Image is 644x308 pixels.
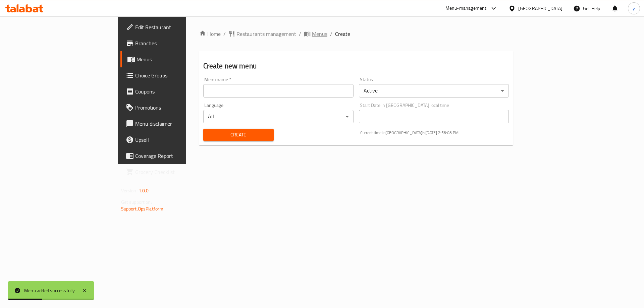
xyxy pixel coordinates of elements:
[203,129,274,141] button: Create
[135,71,220,79] span: Choice Groups
[203,110,354,123] div: All
[209,131,268,139] span: Create
[135,120,220,128] span: Menu disclaimer
[330,30,332,38] li: /
[120,35,225,51] a: Branches
[120,148,225,164] a: Coverage Report
[121,198,152,206] span: Get support on:
[135,136,220,144] span: Upsell
[121,186,138,195] span: Version:
[360,130,509,136] p: Current time in [GEOGRAPHIC_DATA] is [DATE] 2:58:08 PM
[24,287,75,294] div: Menu added successfully
[120,67,225,83] a: Choice Groups
[135,23,220,31] span: Edit Restaurant
[120,51,225,67] a: Menus
[228,30,296,38] a: Restaurants management
[518,5,562,12] div: [GEOGRAPHIC_DATA]
[135,104,220,112] span: Promotions
[135,87,220,96] span: Coupons
[139,186,149,195] span: 1.0.0
[199,30,513,38] nav: breadcrumb
[359,84,509,98] div: Active
[135,168,220,176] span: Grocery Checklist
[299,30,301,38] li: /
[137,55,220,63] span: Menus
[121,204,164,213] a: Support.OpsPlatform
[120,19,225,35] a: Edit Restaurant
[120,83,225,100] a: Coupons
[203,61,509,71] h2: Create new menu
[120,132,225,148] a: Upsell
[135,152,220,160] span: Coverage Report
[445,4,487,12] div: Menu-management
[304,30,327,38] a: Menus
[120,116,225,132] a: Menu disclaimer
[633,5,635,12] span: y
[312,30,327,38] span: Menus
[120,100,225,116] a: Promotions
[335,30,350,38] span: Create
[135,39,220,47] span: Branches
[203,84,354,98] input: Please enter Menu name
[236,30,296,38] span: Restaurants management
[120,164,225,180] a: Grocery Checklist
